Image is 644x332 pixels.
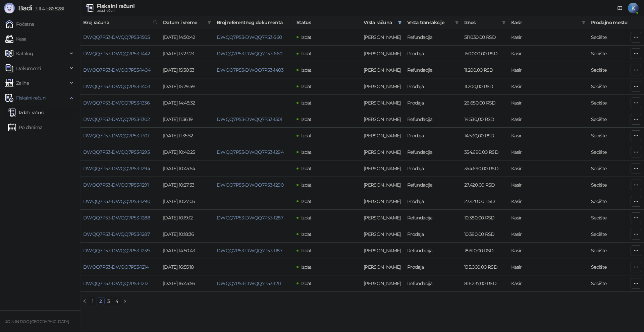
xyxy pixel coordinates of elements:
a: DWQQ7P53-DWQQ7P53-1294 [217,149,283,155]
td: 14.530,00 RSD [462,128,508,144]
td: Kasir [508,243,588,259]
a: Izdati računi [8,106,45,119]
th: Kasir [508,16,588,29]
span: Izdat [301,100,312,106]
span: Kasir [511,19,579,26]
td: DWQQ7P53-DWQQ7P53-1294 [80,160,160,177]
td: [DATE] 13:23:23 [160,46,214,62]
td: Refundacija [405,210,462,226]
td: DWQQ7P53-DWQQ7P53-1302 [80,111,160,128]
td: Refundacija [405,62,462,78]
a: DWQQ7P53-DWQQ7P53-1290 [83,198,150,204]
span: Izdat [301,149,312,155]
a: DWQQ7P53-DWQQ7P53-1214 [83,264,149,270]
td: Refundacija [405,275,462,292]
img: Logo [4,3,15,13]
span: Izdat [301,231,312,237]
td: Refundacija [405,111,462,128]
td: Refundacija [405,29,462,46]
td: Avans [361,275,405,292]
td: [DATE] 16:55:18 [160,259,214,275]
span: Vrsta računa [364,19,395,26]
td: DWQQ7P53-DWQQ7P53-1290 [80,193,160,210]
span: filter [500,17,507,27]
span: Izdat [301,280,312,286]
a: DWQQ7P53-DWQQ7P53-1212 [83,280,148,286]
td: 816.237,00 RSD [462,275,508,292]
td: Prodaja [405,78,462,95]
td: DWQQ7P53-DWQQ7P53-1336 [80,95,160,111]
a: DWQQ7P53-DWQQ7P53-1287 [217,215,283,221]
td: [DATE] 11:36:19 [160,111,214,128]
th: Broj referentnog dokumenta [214,16,294,29]
td: Avans [361,193,405,210]
td: Kasir [508,210,588,226]
a: DWQQ7P53-DWQQ7P53-1294 [83,165,150,172]
td: [DATE] 16:45:56 [160,275,214,292]
span: Badi [18,4,32,12]
span: Datum i vreme [163,19,205,26]
a: DWQQ7P53-DWQQ7P53-560 [217,34,282,40]
td: Prodaja [405,160,462,177]
td: Kasir [508,46,588,62]
td: Avans [361,210,405,226]
th: Vrsta računa [361,16,405,29]
a: DWQQ7P53-DWQQ7P53-1290 [217,182,283,188]
td: Prodaja [405,193,462,210]
span: Izdat [301,165,312,172]
li: 3 [105,297,113,305]
span: Vrsta transakcije [407,19,452,26]
td: Avans [361,177,405,193]
td: Kasir [508,177,588,193]
a: Kasa [5,32,26,46]
td: [DATE] 14:50:43 [160,243,214,259]
a: DWQQ7P53-DWQQ7P53-1301 [83,133,149,139]
li: 2 [97,297,105,305]
span: right [123,299,127,303]
td: 511.030,00 RSD [462,29,508,46]
td: 27.420,00 RSD [462,193,508,210]
a: DWQQ7P53-DWQQ7P53-1287 [83,231,150,237]
td: Prodaja [405,46,462,62]
span: Katalog [16,47,33,60]
td: Avans [361,95,405,111]
td: Avans [361,160,405,177]
span: filter [455,20,459,24]
span: K [628,3,639,13]
span: Izdat [301,215,312,221]
button: right [121,297,129,305]
a: Dokumentacija [614,3,625,13]
a: DWQQ7P53-DWQQ7P53-1187 [217,248,282,254]
td: DWQQ7P53-DWQQ7P53-1214 [80,259,160,275]
td: Prodaja [405,226,462,243]
td: DWQQ7P53-DWQQ7P53-1295 [80,144,160,160]
td: Refundacija [405,243,462,259]
td: DWQQ7P53-DWQQ7P53-1404 [80,62,160,78]
td: [DATE] 15:30:33 [160,62,214,78]
span: filter [206,17,213,27]
td: Prodaja [405,259,462,275]
td: 10.380,00 RSD [462,210,508,226]
li: 4 [113,297,121,305]
a: DWQQ7P53-DWQQ7P53-1288 [83,215,150,221]
td: DWQQ7P53-DWQQ7P53-1239 [80,243,160,259]
li: Sledeća strana [121,297,129,305]
span: Izdat [301,51,312,57]
td: DWQQ7P53-DWQQ7P53-1403 [80,78,160,95]
td: 18.610,00 RSD [462,243,508,259]
td: Kasir [508,62,588,78]
span: Izdat [301,116,312,122]
span: filter [582,20,586,24]
th: Broj računa [80,16,160,29]
span: Izdat [301,133,312,139]
span: Iznos [464,19,499,26]
td: [DATE] 10:19:12 [160,210,214,226]
span: filter [580,17,587,27]
td: Kasir [508,95,588,111]
span: Broj računa [83,19,150,26]
a: DWQQ7P53-DWQQ7P53-1404 [83,67,150,73]
td: [DATE] 10:27:05 [160,193,214,210]
a: DWQQ7P53-DWQQ7P53-1302 [83,116,150,122]
span: Izdat [301,83,312,89]
span: Dokumenti [16,62,41,75]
